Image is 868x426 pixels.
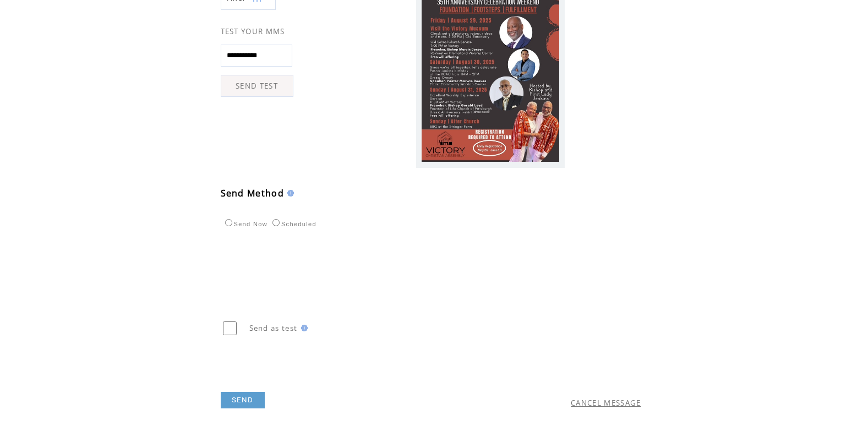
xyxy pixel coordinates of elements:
[284,190,294,196] img: help.gif
[298,325,308,331] img: help.gif
[270,221,316,227] label: Scheduled
[221,75,293,97] a: SEND TEST
[221,187,285,199] span: Send Method
[221,392,265,408] a: SEND
[249,323,298,333] span: Send as test
[571,398,641,408] a: CANCEL MESSAGE
[225,219,232,226] input: Send Now
[272,219,280,226] input: Scheduled
[222,221,268,227] label: Send Now
[221,26,285,36] span: TEST YOUR MMS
